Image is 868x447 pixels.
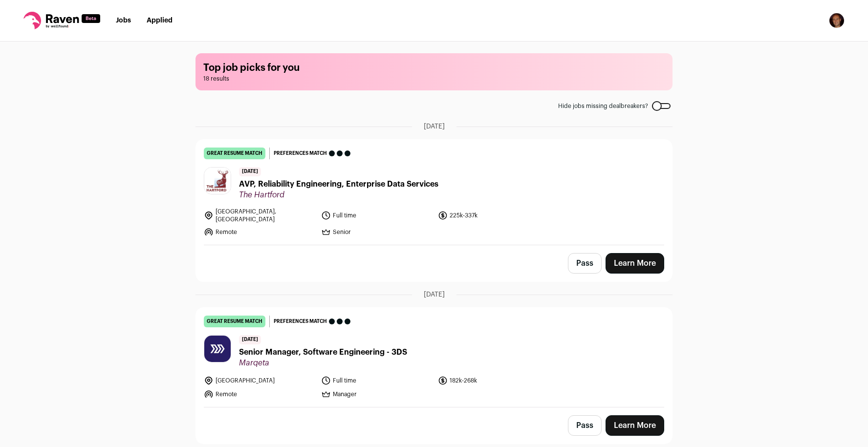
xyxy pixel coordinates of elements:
[204,336,231,362] img: 4d7772cdcf594daddb25f446b9afb4568846770d7fb8c26908dc8c86500a6146.jpg
[424,290,445,299] span: [DATE]
[558,102,648,110] span: Hide jobs missing dealbreakers?
[568,415,602,436] button: Pass
[196,140,672,245] a: great resume match Preferences match [DATE] AVP, Reliability Engineering, Enterprise Data Service...
[196,308,672,407] a: great resume match Preferences match [DATE] Senior Manager, Software Engineering - 3DS Marqeta [G...
[829,13,845,28] img: 5784266-medium_jpg
[204,376,315,385] li: [GEOGRAPHIC_DATA]
[321,389,433,399] li: Manager
[203,75,665,83] span: 18 results
[147,17,173,24] a: Applied
[321,376,433,385] li: Full time
[204,168,231,194] img: 74be62612a2014b156983777a6ae6ff8b84916f922b81076b8914a3dd4286daf.jpg
[203,61,665,75] h1: Top job picks for you
[239,178,438,190] span: AVP, Reliability Engineering, Enterprise Data Services
[204,148,265,159] div: great resume match
[239,190,438,200] span: The Hartford
[321,227,433,237] li: Senior
[204,227,315,237] li: Remote
[204,389,315,399] li: Remote
[438,376,549,385] li: 182k-268k
[116,17,131,24] a: Jobs
[239,335,261,344] span: [DATE]
[568,253,602,274] button: Pass
[204,208,315,223] li: [GEOGRAPHIC_DATA], [GEOGRAPHIC_DATA]
[438,208,549,223] li: 225k-337k
[321,208,433,223] li: Full time
[239,358,407,368] span: Marqeta
[274,149,327,158] span: Preferences match
[829,13,845,28] button: Open dropdown
[239,346,407,358] span: Senior Manager, Software Engineering - 3DS
[606,415,664,436] a: Learn More
[424,122,445,131] span: [DATE]
[239,167,261,176] span: [DATE]
[606,253,664,274] a: Learn More
[204,316,265,327] div: great resume match
[274,317,327,326] span: Preferences match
